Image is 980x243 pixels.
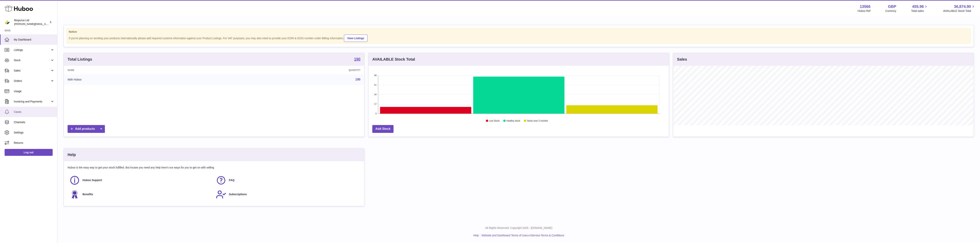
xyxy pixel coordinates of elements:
[355,78,360,81] a: 190
[14,38,54,41] span: My Dashboard
[489,119,500,122] text: Low Stock
[5,19,10,25] img: peter@biopurus.co.uk
[480,234,564,237] li: and
[69,175,212,185] a: Huboo Support
[912,4,924,9] span: 455.96
[222,66,364,75] th: Quantity
[344,35,367,42] a: View Listings
[14,100,50,103] span: Invoicing and Payments
[229,193,247,196] span: Subscriptions
[372,57,415,62] h3: AVAILABLE Stock Total
[943,4,975,13] a: 36,874.90 AVAILABLE Stock Total
[943,9,975,13] span: AVAILABLE Stock Total
[374,103,376,105] text: 17
[14,131,54,134] span: Settings
[14,89,54,93] span: Usage
[954,4,971,9] span: 36,874.90
[888,4,896,9] strong: GBP
[69,189,212,200] a: Benefits
[14,110,54,114] span: Cases
[14,141,54,145] span: Returns
[69,34,969,42] div: If you're planning on sending your products internationally please add required customs informati...
[14,120,54,124] span: Channels
[375,112,376,115] text: 0
[14,22,77,25] span: [PERSON_NAME][EMAIL_ADDRESS][DOMAIN_NAME]
[5,149,53,156] a: Log out
[64,75,222,85] td: With Huboo
[216,175,359,185] a: FAQ
[60,226,977,230] p: All Rights Reserved. Copyright 2025 - [DOMAIN_NAME]
[473,234,479,237] a: Help
[229,178,234,182] span: FAQ
[14,79,50,83] span: Orders
[911,4,928,13] a: 455.96 Total sales
[354,57,360,61] strong: 190
[374,74,376,76] text: 68
[14,48,50,52] span: Listings
[69,30,969,34] strong: Notice
[374,84,376,86] text: 51
[68,125,105,133] a: Add products
[372,125,394,133] a: Add Stock
[858,9,871,13] div: Huboo Ref
[68,166,360,169] p: Huboo is the easy way to get your stock fulfilled. But incase you need any help here's our ways f...
[482,234,527,237] a: Website and Dashboard Terms of Use
[68,57,92,62] h3: Total Listings
[14,19,49,26] div: Biopurus Ltd
[14,69,50,72] span: Sales
[68,152,76,157] h3: Help
[506,119,520,122] text: Healthy stock
[677,57,687,62] h3: Sales
[354,57,360,62] a: 190
[527,119,548,122] text: Stock over 2 months
[64,66,222,75] th: Name
[860,4,871,9] strong: 13566
[82,193,93,196] span: Benefits
[531,234,564,237] a: Service Terms & Conditions
[14,59,50,62] span: Stock
[885,9,896,13] div: Currency
[911,9,928,13] span: Total sales
[374,93,376,96] text: 34
[216,189,359,200] a: Subscriptions
[82,178,102,182] span: Huboo Support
